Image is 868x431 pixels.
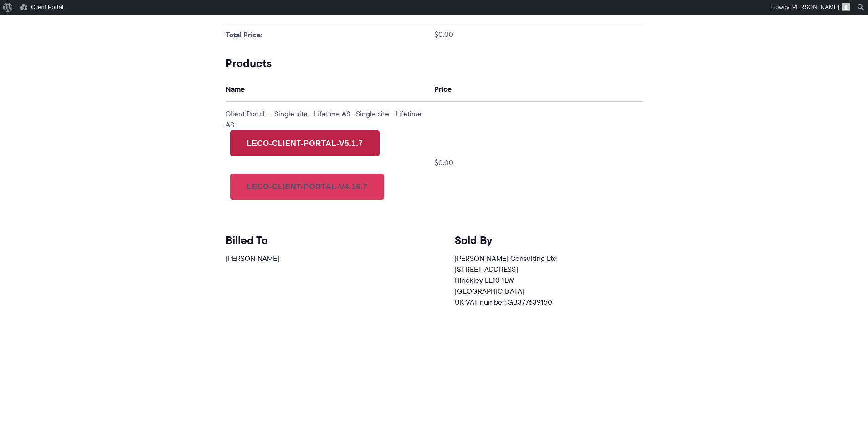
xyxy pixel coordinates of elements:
[226,57,643,70] h3: Products
[226,76,434,101] th: Name
[434,22,643,47] td: $0.00
[230,174,385,199] a: leco-client-portal-v4.16.7
[791,4,839,10] span: [PERSON_NAME]
[230,130,380,156] a: leco-client-portal-v5.1.7
[226,109,421,130] span: – Single site - Lifetime AS
[226,29,262,40] strong: Total Price:
[226,109,421,130] div: Client Portal — Single site - Lifetime AS
[226,253,413,264] p: [PERSON_NAME]
[226,234,413,247] h3: Billed To
[455,253,642,308] p: [PERSON_NAME] Consulting Ltd [STREET_ADDRESS] Hinckley LE10 1LW [GEOGRAPHIC_DATA] UK VAT number: ...
[434,76,643,101] th: Price
[434,101,643,224] td: $0.00
[455,234,642,247] h3: Sold By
